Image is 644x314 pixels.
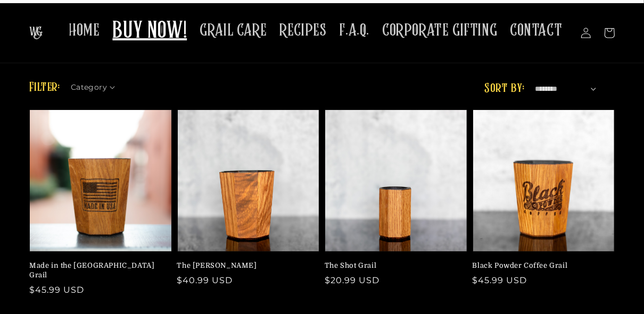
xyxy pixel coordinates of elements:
[106,11,193,53] a: BUY NOW!
[503,14,568,47] a: CONTACT
[200,20,267,41] span: GRAIL CARE
[69,20,100,41] span: HOME
[279,20,326,41] span: RECIPES
[177,261,313,270] a: The [PERSON_NAME]
[339,20,369,41] span: F.A.Q.
[71,79,122,90] summary: Category
[325,261,461,270] a: The Shot Grail
[62,14,106,47] a: HOME
[382,20,497,41] span: CORPORATE GIFTING
[510,20,562,41] span: CONTACT
[473,261,609,270] a: Black Powder Coffee Grail
[29,78,60,97] h2: Filter:
[29,27,43,39] img: The Whiskey Grail
[273,14,333,47] a: RECIPES
[193,14,273,47] a: GRAIL CARE
[333,14,376,47] a: F.A.Q.
[376,14,503,47] a: CORPORATE GIFTING
[112,17,187,46] span: BUY NOW!
[484,82,524,95] label: Sort by:
[29,261,166,280] a: Made in the [GEOGRAPHIC_DATA] Grail
[71,82,107,93] span: Category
